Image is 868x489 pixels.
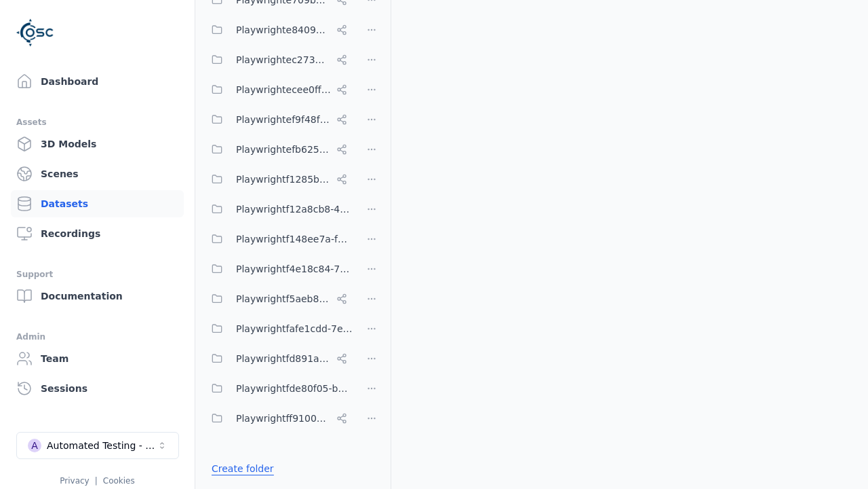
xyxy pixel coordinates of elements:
[16,114,178,130] div: Assets
[11,375,184,402] a: Sessions
[236,291,331,307] span: Playwrightf5aeb831-9105-46b5-9a9b-c943ac435ad3
[103,476,135,486] a: Cookies
[236,22,331,38] span: Playwrighte8409d5f-3a44-44cc-9d3a-6aa5a29a7491
[203,315,353,342] button: Playwrightfafe1cdd-7eb2-4390-bfe1-ed4773ecffac
[203,456,282,481] button: Create folder
[236,231,353,247] span: Playwrightf148ee7a-f6f0-478b-8659-42bd4a5eac88
[16,14,54,52] img: Logo
[236,141,331,158] span: Playwrightefb6251a-f72e-4cb7-bc11-185fbdc8734c
[203,405,353,432] button: Playwrightff910033-c297-413c-9627-78f34a067480
[11,345,184,372] a: Team
[203,196,353,223] button: Playwrightf12a8cb8-44f5-4bf0-b292-721ddd8e7e42
[212,462,274,475] a: Create folder
[236,81,331,98] span: Playwrightecee0ff0-2df5-41ca-bc9d-ef70750fb77f
[236,350,331,367] span: Playwrightfd891aa9-817c-4b53-b4a5-239ad8786b13
[236,201,353,217] span: Playwrightf12a8cb8-44f5-4bf0-b292-721ddd8e7e42
[16,432,179,459] button: Select a workspace
[236,410,331,427] span: Playwrightff910033-c297-413c-9627-78f34a067480
[203,166,353,193] button: Playwrightf1285bef-0e1f-4916-a3c2-d80ed4e692e1
[16,329,178,345] div: Admin
[11,68,184,95] a: Dashboard
[16,266,178,283] div: Support
[236,261,353,277] span: Playwrightf4e18c84-7c7e-4c28-bfa4-7be69262452c
[11,130,184,158] a: 3D Models
[203,345,353,372] button: Playwrightfd891aa9-817c-4b53-b4a5-239ad8786b13
[11,160,184,187] a: Scenes
[60,476,89,486] a: Privacy
[203,136,353,163] button: Playwrightefb6251a-f72e-4cb7-bc11-185fbdc8734c
[47,439,157,452] div: Automated Testing - Playwright
[203,285,353,312] button: Playwrightf5aeb831-9105-46b5-9a9b-c943ac435ad3
[236,171,331,187] span: Playwrightf1285bef-0e1f-4916-a3c2-d80ed4e692e1
[95,476,98,486] span: |
[11,190,184,217] a: Datasets
[28,439,41,452] div: A
[203,255,353,283] button: Playwrightf4e18c84-7c7e-4c28-bfa4-7be69262452c
[236,111,331,128] span: Playwrightef9f48f5-132c-420e-ba19-65a3bd8c2253
[11,283,184,310] a: Documentation
[203,16,353,43] button: Playwrighte8409d5f-3a44-44cc-9d3a-6aa5a29a7491
[11,220,184,247] a: Recordings
[203,76,353,103] button: Playwrightecee0ff0-2df5-41ca-bc9d-ef70750fb77f
[236,321,353,337] span: Playwrightfafe1cdd-7eb2-4390-bfe1-ed4773ecffac
[203,375,353,402] button: Playwrightfde80f05-b70d-4104-ad1c-b71865a0eedf
[203,225,353,253] button: Playwrightf148ee7a-f6f0-478b-8659-42bd4a5eac88
[236,380,353,397] span: Playwrightfde80f05-b70d-4104-ad1c-b71865a0eedf
[203,46,353,73] button: Playwrightec273ffb-61ea-45e5-a16f-f2326c02251a
[203,106,353,133] button: Playwrightef9f48f5-132c-420e-ba19-65a3bd8c2253
[236,52,331,68] span: Playwrightec273ffb-61ea-45e5-a16f-f2326c02251a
